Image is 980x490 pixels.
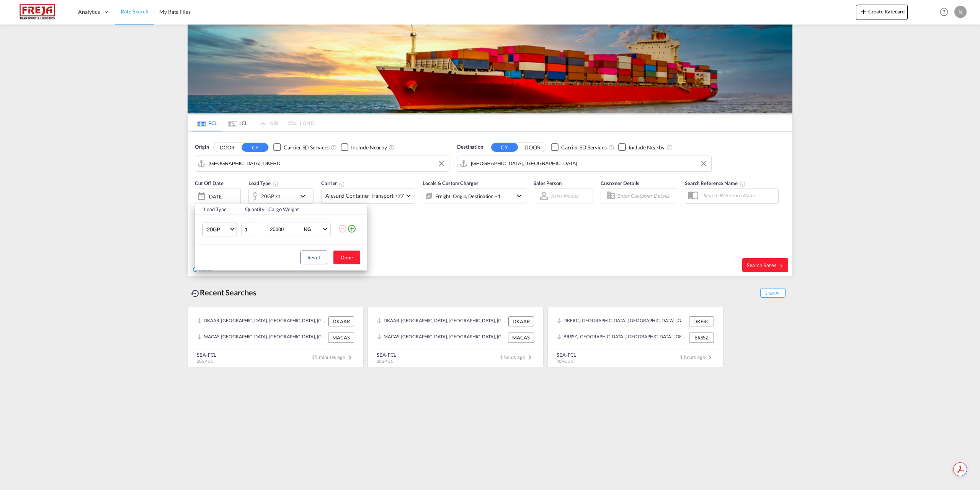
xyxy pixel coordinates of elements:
input: Enter Weight [269,223,300,236]
div: KG [304,226,311,232]
div: Cargo Weight [268,206,333,213]
input: Qty [241,223,260,236]
button: Done [333,251,360,264]
th: Load Type [195,204,240,215]
span: 20GP [207,226,229,233]
md-icon: icon-minus-circle-outline [338,224,347,233]
button: Reset [301,251,327,264]
md-icon: icon-plus-circle-outline [347,224,356,233]
th: Quantity [240,204,264,215]
md-select: Choose: 20GP [203,223,237,236]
